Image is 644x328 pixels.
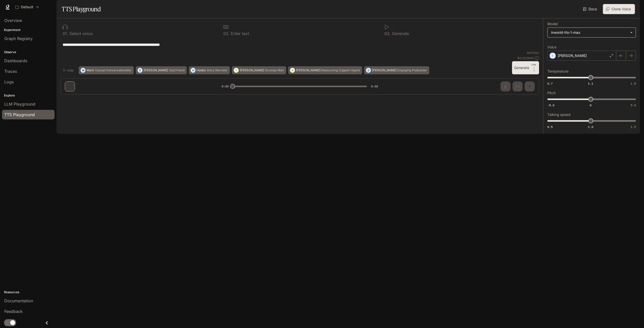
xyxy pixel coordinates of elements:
[79,66,134,74] button: MMarkCasual Conversationalist
[547,125,553,129] span: 0.5
[191,66,195,74] div: H
[531,63,537,72] p: ⏎
[364,66,429,74] button: D[PERSON_NAME]Engaging Podcaster
[527,51,539,55] p: 64 / 1000
[397,69,427,72] p: Engaging Podcaster
[547,81,553,86] span: 0.7
[68,31,93,36] p: Select voice
[547,103,554,107] span: -5.0
[197,69,206,72] p: Hades
[590,103,592,107] span: 0
[136,66,187,74] button: O[PERSON_NAME]Sad Friend
[603,4,635,14] button: Clone Voice
[288,66,362,74] button: A[PERSON_NAME]Reassuring Support Agent
[290,66,295,74] div: A
[207,69,228,72] p: Story Narrator
[321,69,360,72] p: Reassuring Support Agent
[81,66,85,74] div: M
[384,31,391,36] p: 0 3 .
[63,31,68,36] p: 0 1 .
[531,63,537,69] p: CTRL +
[366,66,371,74] div: D
[62,4,101,14] h1: TTS Playground
[230,31,249,36] p: Enter text
[547,70,569,73] p: Temperature
[189,66,230,74] button: HHadesStory Narrator
[95,69,131,72] p: Casual Conversationalist
[234,66,238,74] div: T
[223,31,230,36] p: 0 2 .
[551,30,628,35] div: inworld-tts-1-max
[588,81,593,86] span: 1.1
[547,91,556,95] p: Pitch
[21,5,33,9] p: Default
[296,69,320,72] p: [PERSON_NAME]
[548,28,636,37] div: inworld-tts-1-max
[232,66,286,74] button: T[PERSON_NAME]Grumpy Man
[87,69,94,72] p: Mark
[631,103,636,107] span: 5.0
[631,81,636,86] span: 1.5
[558,53,587,58] p: [PERSON_NAME]
[13,2,41,12] button: All workspaces
[240,69,264,72] p: [PERSON_NAME]
[138,66,142,74] div: O
[547,45,556,49] p: Voice
[631,125,636,129] span: 1.5
[265,69,284,72] p: Grumpy Man
[61,66,77,74] button: Hide
[512,61,539,74] button: GenerateCTRL +⏎
[517,56,534,60] p: $ 0.000640
[588,125,593,129] span: 1.0
[582,4,599,14] a: Docs
[144,69,168,72] p: [PERSON_NAME]
[391,31,409,36] p: Generate
[547,113,571,116] p: Talking speed
[169,69,184,72] p: Sad Friend
[372,69,396,72] p: [PERSON_NAME]
[547,22,558,26] p: Model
